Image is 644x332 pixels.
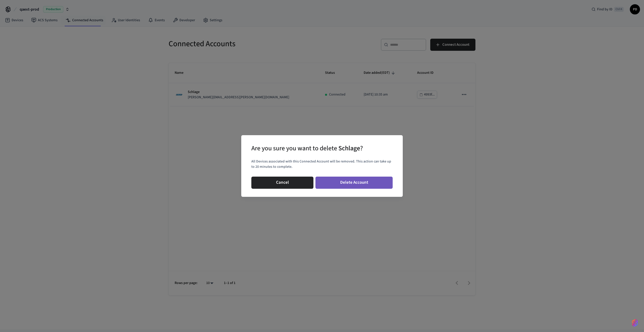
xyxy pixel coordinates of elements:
[251,159,393,170] p: All Devices associated with this Connected Account will be removed. This action can take up to 20...
[338,144,360,153] span: Schlage
[251,143,363,154] div: Are you sure you want to delete ?
[251,177,313,189] button: Cancel
[632,319,638,327] img: SeamLogoGradient.69752ec5.svg
[315,177,393,189] button: Delete Account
